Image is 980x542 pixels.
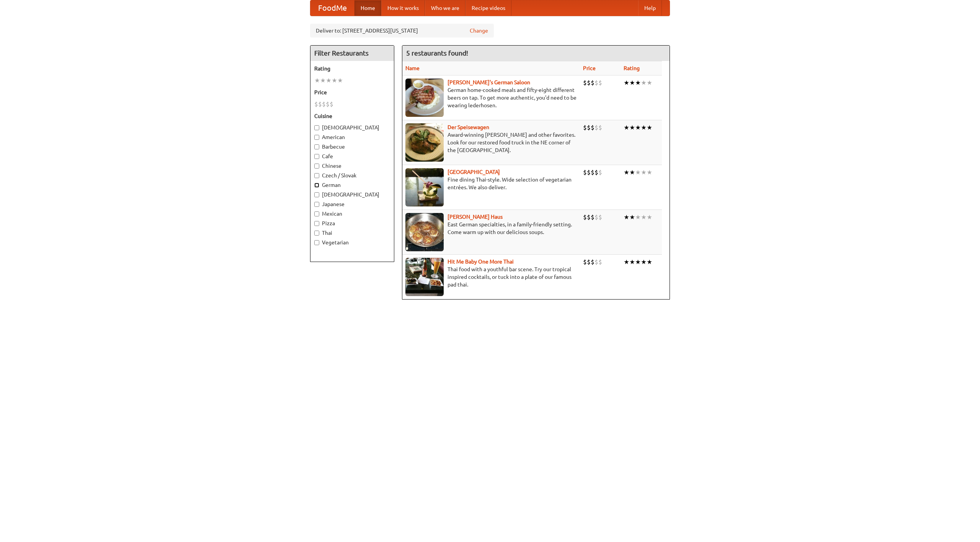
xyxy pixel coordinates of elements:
input: German [314,183,319,188]
li: $ [583,168,587,177]
li: ★ [326,76,332,85]
div: Deliver to: [STREET_ADDRESS][US_STATE] [310,24,494,38]
li: $ [314,100,318,108]
li: $ [583,123,587,132]
li: ★ [314,76,320,85]
li: $ [598,258,602,266]
a: Home [354,0,381,16]
li: ★ [647,168,652,177]
li: ★ [629,123,635,132]
li: $ [583,79,587,87]
li: ★ [641,79,647,87]
li: $ [595,213,598,221]
li: $ [326,100,330,108]
li: ★ [332,76,337,85]
p: German home-cooked meals and fifty-eight different beers on tap. To get more authentic, you'd nee... [405,86,577,109]
li: ★ [641,213,647,221]
label: Mexican [314,210,390,218]
p: Fine dining Thai-style. Wide selection of vegetarian entrées. We also deliver. [405,176,577,191]
label: Barbecue [314,143,390,151]
a: Recipe videos [465,0,511,16]
li: $ [587,79,591,87]
a: Help [638,0,662,16]
a: How it works [381,0,425,16]
p: East German specialties, in a family-friendly setting. Come warm up with our delicious soups. [405,221,577,236]
li: $ [598,168,602,177]
label: [DEMOGRAPHIC_DATA] [314,124,390,131]
a: FoodMe [310,0,354,16]
li: ★ [624,79,629,87]
li: $ [591,258,595,266]
input: [DEMOGRAPHIC_DATA] [314,192,319,197]
input: Chinese [314,164,319,169]
label: Czech / Slovak [314,172,390,179]
label: Chinese [314,162,390,170]
li: ★ [629,168,635,177]
li: ★ [337,76,343,85]
li: $ [598,79,602,87]
input: Thai [314,231,319,236]
label: [DEMOGRAPHIC_DATA] [314,191,390,198]
input: Barbecue [314,144,319,149]
li: $ [595,258,598,266]
li: $ [587,213,591,221]
a: Name [405,65,420,71]
li: $ [595,168,598,177]
label: Cafe [314,152,390,160]
img: satay.jpg [405,168,444,206]
a: Price [583,65,596,71]
li: ★ [635,79,641,87]
li: ★ [624,168,629,177]
li: $ [587,258,591,266]
a: [PERSON_NAME] Haus [448,214,503,220]
a: Hit Me Baby One More Thai [448,259,514,265]
li: $ [591,213,595,221]
label: Thai [314,229,390,237]
li: $ [583,213,587,221]
img: kohlhaus.jpg [405,213,444,251]
label: German [314,181,390,189]
a: Rating [624,65,640,71]
li: ★ [624,258,629,266]
li: ★ [635,168,641,177]
input: Pizza [314,221,319,226]
a: Der Speisewagen [448,124,489,130]
li: ★ [647,79,652,87]
img: speisewagen.jpg [405,123,444,162]
li: ★ [635,213,641,221]
li: $ [595,79,598,87]
a: Who we are [425,0,465,16]
input: Cafe [314,154,319,159]
ng-pluralize: 5 restaurants found! [406,49,468,57]
li: ★ [629,79,635,87]
li: ★ [647,213,652,221]
li: $ [598,213,602,221]
li: $ [591,79,595,87]
a: [GEOGRAPHIC_DATA] [448,169,500,175]
img: esthers.jpg [405,79,444,117]
li: $ [587,123,591,132]
p: Thai food with a youthful bar scene. Try our tropical inspired cocktails, or tuck into a plate of... [405,265,577,288]
input: Japanese [314,202,319,207]
li: ★ [635,123,641,132]
li: $ [591,123,595,132]
input: [DEMOGRAPHIC_DATA] [314,125,319,130]
li: $ [330,100,333,108]
li: ★ [641,123,647,132]
li: ★ [647,123,652,132]
li: $ [587,168,591,177]
h5: Price [314,88,390,96]
li: ★ [641,168,647,177]
img: babythai.jpg [405,258,444,296]
h5: Cuisine [314,112,390,120]
li: ★ [635,258,641,266]
li: ★ [624,123,629,132]
a: Change [470,27,488,34]
a: [PERSON_NAME]'s German Saloon [448,79,530,85]
li: ★ [629,258,635,266]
